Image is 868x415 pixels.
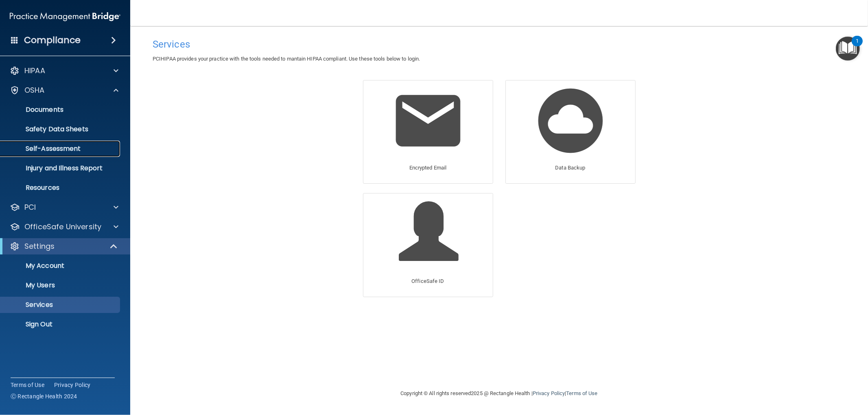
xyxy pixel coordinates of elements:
p: OSHA [24,85,45,95]
img: PMB logo [10,9,120,25]
p: Safety Data Sheets [5,125,116,133]
div: Copyright © All rights reserved 2025 @ Rectangle Health | | [351,380,648,406]
h4: Services [153,39,846,50]
p: OfficeSafe University [24,222,101,232]
a: Terms of Use [566,390,597,396]
p: My Account [5,262,116,270]
span: Ⓒ Rectangle Health 2024 [11,392,77,400]
p: HIPAA [24,66,45,76]
div: 1 [856,41,859,52]
img: Encrypted Email [389,82,467,159]
iframe: Drift Widget Chat Controller [728,358,858,390]
a: Settings [10,241,118,251]
p: Encrypted Email [409,163,447,173]
a: PCI [10,202,118,212]
a: HIPAA [10,66,118,76]
p: Self-Assessment [5,145,116,153]
a: Terms of Use [11,381,44,389]
p: Sign Out [5,320,116,328]
a: OSHA [10,85,118,95]
h4: Compliance [24,35,81,46]
p: PCI [24,202,36,212]
p: Documents [5,106,116,114]
p: Injury and Illness Report [5,164,116,172]
p: Resources [5,184,116,192]
p: OfficeSafe ID [411,276,444,286]
a: Encrypted Email Encrypted Email [363,80,493,184]
a: Privacy Policy [54,381,91,389]
a: OfficeSafe ID [363,193,493,297]
span: PCIHIPAA provides your practice with the tools needed to mantain HIPAA compliant. Use these tools... [153,56,420,62]
p: Services [5,301,116,309]
img: Data Backup [532,82,609,159]
p: Settings [24,241,55,251]
p: Data Backup [555,163,585,173]
a: OfficeSafe University [10,222,118,232]
a: Data Backup Data Backup [505,80,636,184]
button: Open Resource Center, 1 new notification [836,37,860,61]
a: Privacy Policy [533,390,565,396]
p: My Users [5,281,116,289]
